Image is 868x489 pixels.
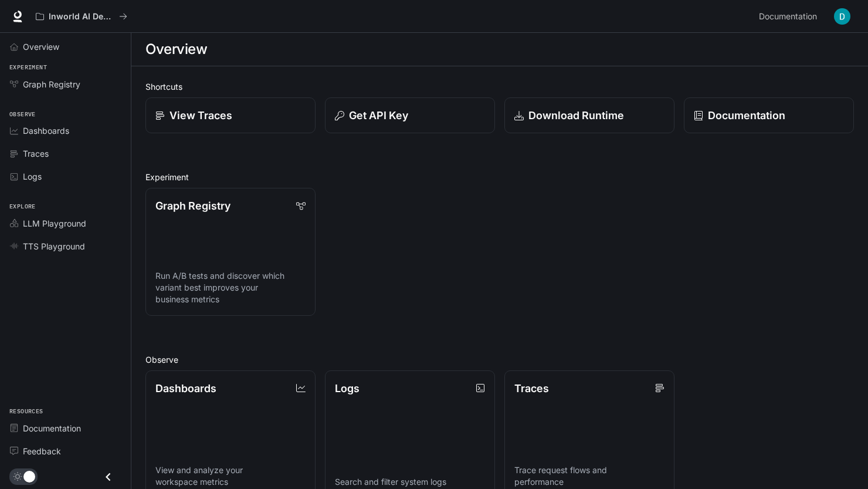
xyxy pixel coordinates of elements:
a: Traces [5,143,126,164]
span: Feedback [23,445,61,457]
span: Documentation [759,9,817,24]
p: Download Runtime [528,107,624,123]
span: Dark mode toggle [23,470,35,483]
button: Get API Key [325,97,495,133]
a: TTS Playground [5,236,126,257]
span: Traces [23,147,49,160]
a: Documentation [684,97,854,133]
span: LLM Playground [23,217,86,230]
button: Close drawer [95,465,121,489]
p: Dashboards [155,380,216,396]
a: Logs [5,166,126,187]
a: Download Runtime [504,97,674,133]
p: View Traces [169,107,232,123]
button: User avatar [830,5,854,28]
p: Graph Registry [155,198,230,214]
img: User avatar [834,8,850,25]
p: Get API Key [349,107,408,123]
a: Overview [5,36,126,57]
h2: Observe [145,353,854,366]
a: Feedback [5,441,126,461]
h1: Overview [145,38,207,61]
a: Graph Registry [5,74,126,95]
a: Documentation [754,5,826,28]
span: Dashboards [23,124,69,137]
span: Logs [23,170,42,183]
a: Graph RegistryRun A/B tests and discover which variant best improves your business metrics [145,188,316,316]
span: Graph Registry [23,78,80,90]
a: View Traces [145,97,316,133]
p: Documentation [708,107,785,123]
a: LLM Playground [5,213,126,234]
button: All workspaces [30,5,133,28]
p: Logs [335,380,360,396]
h2: Experiment [145,171,854,183]
p: View and analyze your workspace metrics [155,464,306,488]
p: Trace request flows and performance [514,464,664,488]
p: Run A/B tests and discover which variant best improves your business metrics [155,270,306,305]
p: Search and filter system logs [335,476,485,488]
span: Overview [23,41,59,53]
a: Documentation [5,418,126,439]
span: TTS Playground [23,240,85,252]
span: Documentation [23,422,81,434]
p: Inworld AI Demos [49,12,114,22]
h2: Shortcuts [145,80,854,93]
p: Traces [514,380,549,396]
a: Dashboards [5,120,126,141]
